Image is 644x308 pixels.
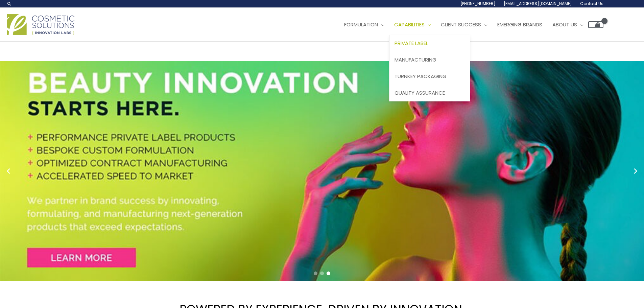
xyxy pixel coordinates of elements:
[395,89,445,96] span: Quality Assurance
[7,14,74,35] img: Cosmetic Solutions Logo
[552,21,577,28] span: About Us
[395,73,447,80] span: Turnkey Packaging
[344,21,378,28] span: Formulation
[394,21,425,28] span: Capabilities
[460,1,496,6] span: [PHONE_NUMBER]
[3,166,14,176] button: Previous slide
[389,68,470,85] a: Turnkey Packaging
[320,271,324,275] span: Go to slide 2
[497,21,542,28] span: Emerging Brands
[7,1,12,6] a: Search icon link
[395,40,428,47] span: Private Label
[339,15,389,35] a: Formulation
[389,85,470,101] a: Quality Assurance
[547,15,588,35] a: About Us
[504,1,572,6] span: [EMAIL_ADDRESS][DOMAIN_NAME]
[389,52,470,68] a: Manufacturing
[436,15,492,35] a: Client Success
[327,271,330,275] span: Go to slide 3
[334,15,603,35] nav: Site Navigation
[395,56,436,63] span: Manufacturing
[389,15,436,35] a: Capabilities
[492,15,547,35] a: Emerging Brands
[389,35,470,52] a: Private Label
[588,21,603,28] a: View Shopping Cart, empty
[630,166,641,176] button: Next slide
[314,271,317,275] span: Go to slide 1
[580,1,603,6] span: Contact Us
[441,21,481,28] span: Client Success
